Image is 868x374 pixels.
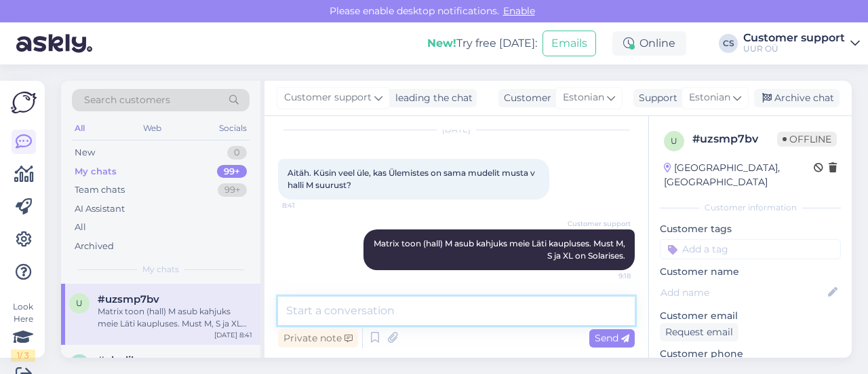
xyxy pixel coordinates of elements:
p: Customer email [660,309,841,323]
div: Try free [DATE]: [427,35,537,52]
div: [DATE] [278,124,635,136]
div: Support [633,91,677,105]
div: Customer [498,91,551,105]
div: Customer information [660,202,841,214]
span: Search customers [84,93,170,107]
span: Estonian [689,90,730,105]
b: New! [427,37,456,50]
span: Offline [777,132,837,147]
div: CS [719,34,738,53]
span: Enable [499,5,539,17]
span: #uzsmp7bv [98,293,159,305]
div: Archived [75,240,114,253]
div: # uzsmp7bv [692,131,777,147]
div: [GEOGRAPHIC_DATA], [GEOGRAPHIC_DATA] [664,161,814,189]
div: Web [140,119,164,137]
div: 1 / 3 [11,350,35,362]
input: Add name [660,285,825,300]
div: My chats [75,165,117,179]
span: 8:41 [282,200,333,210]
div: Request email [660,323,738,341]
div: 0 [227,146,247,160]
input: Add a tag [660,239,841,259]
span: 9:18 [580,271,631,281]
span: Matrix toon (hall) M asub kahjuks meie Läti kaupluses. Must M, S ja XL on Solarises. [374,238,627,261]
span: Customer support [284,90,372,105]
span: Aitäh. Küsin veel üle, kas Ülemistes on sama mudelit musta v halli M suurust? [288,168,537,190]
span: Customer support [568,219,631,229]
div: Matrix toon (hall) M asub kahjuks meie Läti kaupluses. Must M, S ja XL on Solarises. [98,305,252,330]
div: All [75,221,86,234]
div: All [72,119,87,137]
img: Askly Logo [11,92,37,113]
div: 99+ [218,183,247,197]
div: Customer support [743,33,845,43]
div: [DATE] 8:41 [214,330,252,340]
span: Estonian [563,90,604,105]
div: New [75,146,95,160]
span: u [671,136,677,146]
div: Online [612,31,686,56]
p: Customer phone [660,347,841,361]
span: u [76,298,83,308]
div: Team chats [75,183,125,197]
button: Emails [542,31,596,56]
div: AI Assistant [75,202,125,216]
div: 99+ [217,165,247,179]
p: Customer name [660,265,841,279]
div: UUR OÜ [743,43,845,54]
span: My chats [142,263,179,276]
div: Private note [278,329,358,348]
div: Archive chat [754,89,840,107]
div: Socials [216,119,250,137]
a: Customer supportUUR OÜ [743,33,860,54]
div: leading the chat [390,91,473,105]
span: Send [595,332,629,344]
span: #vlzclikw [98,354,147,367]
div: Look Here [11,301,35,362]
p: Customer tags [660,222,841,236]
